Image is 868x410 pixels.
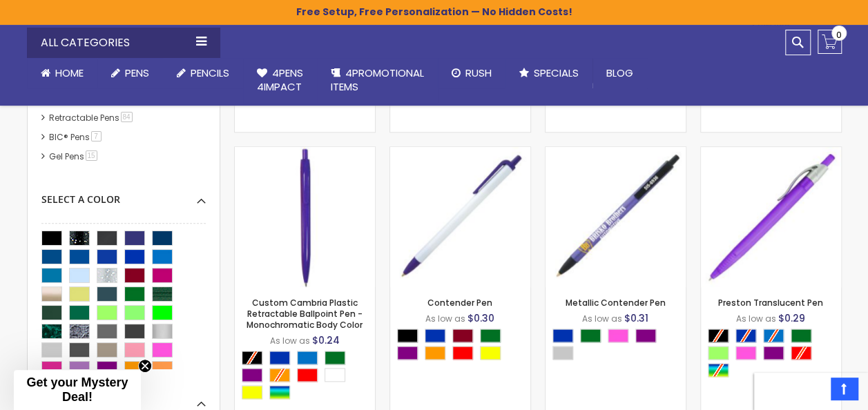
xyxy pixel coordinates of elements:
a: Preston Translucent Pen [718,297,823,309]
a: Contender Pen [427,297,492,309]
span: Get your Mystery Deal! [26,375,128,404]
button: Close teaser [138,359,152,373]
span: 4Pens 4impact [257,66,303,94]
div: Pink [608,329,628,342]
span: As low as [425,313,465,324]
a: Retractable Pens84 [46,112,137,124]
div: Red [297,368,318,382]
span: $0.30 [467,311,494,325]
div: All Categories [27,28,220,58]
span: 4PROMOTIONAL ITEMS [331,66,424,94]
div: Assorted [269,385,290,399]
div: Black [397,329,418,342]
div: Purple [635,329,656,342]
span: 7 [91,131,102,141]
span: Home [55,66,84,80]
span: Pencils [191,66,229,80]
a: Specials [505,58,592,88]
iframe: Google Customer Reviews [754,373,868,410]
div: Purple [242,368,262,382]
span: As low as [270,335,310,346]
a: Custom Cambria Plastic Retractable Ballpoint Pen - Monochromatic Body Color-Purple [235,146,375,158]
a: Pencils [163,58,243,88]
a: Metallic Contender Pen-Purple [546,146,686,158]
div: Select A Color [41,183,206,206]
a: 4Pens4impact [243,58,317,103]
div: Silver [552,346,573,360]
span: $0.29 [778,311,805,325]
div: Blue [552,329,573,342]
a: 0 [818,30,842,54]
div: Purple [397,346,418,360]
div: Green [480,329,501,342]
img: Metallic Contender Pen-Purple [546,147,686,287]
div: Burgundy [452,329,473,342]
a: Preston Translucent Pen-Purple [701,146,841,158]
div: Green [580,329,601,342]
a: Metallic Contender Pen [566,297,666,309]
div: Yellow [480,346,501,360]
a: Custom Cambria Plastic Retractable Ballpoint Pen - Monochromatic Body Color [247,297,363,331]
span: Blog [606,66,633,80]
a: Gel Pens15 [46,150,102,162]
div: Blue [269,351,290,364]
div: Pink [735,346,756,360]
div: White [325,368,345,382]
img: Contender Pen-Purple [390,147,530,287]
div: Blue Light [297,351,318,364]
a: BIC® Pens7 [46,131,106,143]
div: Yellow [242,385,262,399]
div: Green [791,329,811,342]
div: Orange [425,346,445,360]
div: Red [452,346,473,360]
div: Select A Color [397,329,530,363]
span: Specials [534,66,579,80]
div: Select A Color [242,351,375,402]
span: As low as [736,313,776,324]
div: Select A Color [552,329,686,363]
div: Get your Mystery Deal!Close teaser [14,370,141,410]
a: 4PROMOTIONALITEMS [317,58,438,103]
a: Contender Pen-Purple [390,146,530,158]
div: Green [325,351,345,364]
span: $0.24 [312,333,340,347]
div: Blue [425,329,445,342]
span: As low as [582,313,622,324]
a: Pens [97,58,163,88]
img: Preston Translucent Pen-Purple [701,147,841,287]
div: Purple [763,346,784,360]
span: 84 [121,112,133,122]
span: Pens [125,66,149,80]
img: Custom Cambria Plastic Retractable Ballpoint Pen - Monochromatic Body Color-Purple [235,147,375,287]
span: 15 [86,150,97,161]
div: Select A Color [708,329,841,380]
div: Green Light [708,346,729,360]
a: Blog [592,58,647,88]
span: 0 [836,28,842,41]
span: $0.31 [624,311,648,325]
span: Rush [465,66,492,80]
a: Home [27,58,97,88]
a: Rush [438,58,505,88]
